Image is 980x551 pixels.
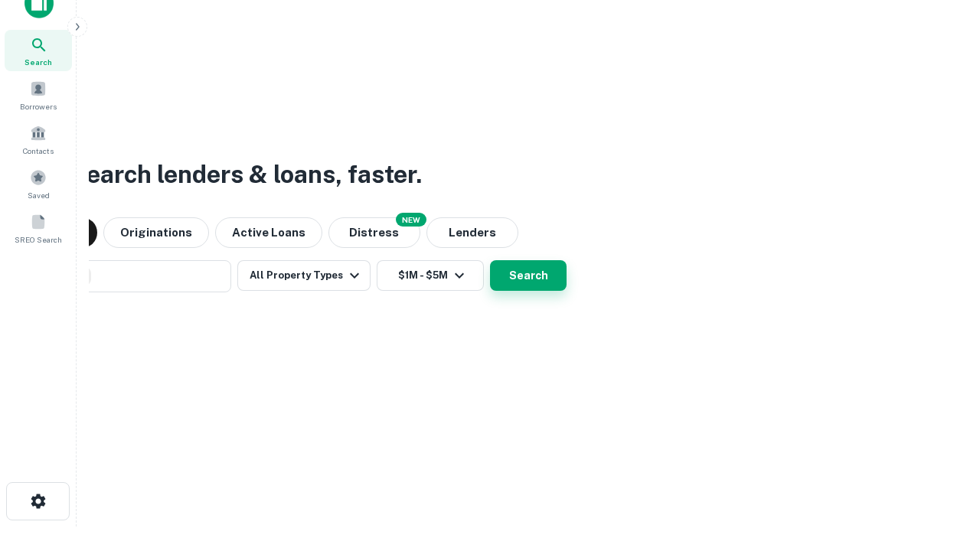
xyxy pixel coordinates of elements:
button: Active Loans [215,217,322,248]
a: Contacts [5,119,72,160]
button: Search [490,260,567,291]
span: Borrowers [20,100,57,112]
a: Search [5,30,72,71]
a: SREO Search [5,207,72,249]
iframe: Chat Widget [903,429,980,502]
div: NEW [396,213,426,227]
button: All Property Types [237,260,371,291]
span: SREO Search [15,233,62,246]
button: $1M - $5M [377,260,484,291]
span: Saved [28,189,50,201]
h3: Search lenders & loans, faster. [70,156,422,193]
button: Lenders [426,217,518,248]
a: Borrowers [5,74,72,116]
span: Search [24,56,52,68]
span: Contacts [23,145,54,157]
button: Search distressed loans with lien and other non-mortgage details. [328,217,420,248]
button: Originations [103,217,209,248]
a: Saved [5,163,72,204]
